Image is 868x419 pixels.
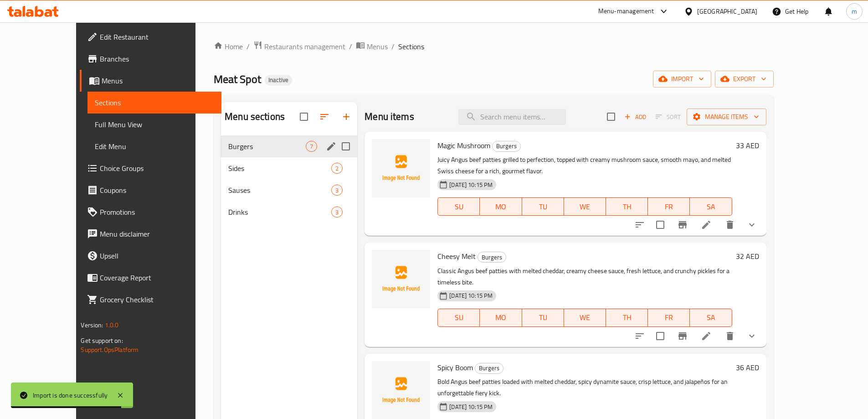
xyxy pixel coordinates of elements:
[228,163,331,174] span: Sides
[221,135,357,157] div: Burgers7edit
[437,361,473,374] span: Spicy Boom
[629,325,651,347] button: sort-choices
[719,325,741,347] button: delete
[80,26,221,48] a: Edit Restaurant
[221,201,357,223] div: Drinks3
[87,114,221,135] a: Full Menu View
[100,272,214,283] span: Coverage Report
[693,200,728,213] span: SA
[446,181,496,189] span: [DATE] 10:15 PM
[437,249,476,263] span: Cheesy Melt
[100,163,214,174] span: Choice Groups
[253,41,345,52] a: Restaurants management
[442,311,476,324] span: SU
[687,109,766,125] button: Manage items
[81,319,103,331] span: Version:
[365,110,414,124] h2: Menu items
[335,106,357,128] button: Add section
[694,111,759,123] span: Manage items
[660,73,704,85] span: import
[475,363,503,374] div: Burgers
[693,311,728,324] span: SA
[331,207,343,217] div: items
[221,132,357,227] nav: Menu sections
[446,291,496,300] span: [DATE] 10:15 PM
[492,141,521,152] div: Burgers
[80,201,221,223] a: Promotions
[80,289,221,310] a: Grocery Checklist
[736,361,759,374] h6: 36 AED
[478,252,506,263] div: Burgers
[105,319,119,331] span: 1.0.0
[228,141,306,152] span: Burgers
[332,208,342,217] span: 3
[80,157,221,179] a: Choice Groups
[722,73,766,85] span: export
[331,163,343,174] div: items
[80,267,221,289] a: Coverage Report
[221,179,357,201] div: Sauses3
[264,41,345,52] span: Restaurants management
[332,186,342,195] span: 3
[437,197,480,216] button: SU
[526,200,560,213] span: TU
[690,309,732,327] button: SA
[437,139,490,152] span: Magic Mushroom
[522,309,564,327] button: TU
[701,331,712,341] a: Edit menu item
[493,141,520,151] span: Burgers
[446,403,496,411] span: [DATE] 10:15 PM
[331,185,343,196] div: items
[621,110,650,124] button: Add
[690,197,732,216] button: SA
[672,214,693,236] button: Branch-specific-item
[483,200,518,213] span: MO
[651,326,670,346] span: Select to update
[313,106,335,128] span: Sort sections
[437,154,732,177] p: Juicy Angus beef patties grilled to perfection, topped with creamy mushroom sauce, smooth mayo, a...
[80,48,221,70] a: Branches
[480,197,522,216] button: MO
[95,97,214,108] span: Sections
[483,311,518,324] span: MO
[442,200,476,213] span: SU
[746,331,757,341] svg: Show Choices
[225,110,285,124] h2: Menu sections
[100,185,214,196] span: Coupons
[81,344,139,356] a: Support.OpsPlatform
[214,41,773,52] nav: breadcrumb
[102,75,214,86] span: Menus
[372,250,430,308] img: Cheesy Melt
[568,200,602,213] span: WE
[391,41,395,52] li: /
[601,107,621,126] span: Select section
[221,157,357,179] div: Sides2
[610,200,644,213] span: TH
[294,107,313,126] span: Select all sections
[306,142,317,151] span: 7
[653,71,711,88] button: import
[606,197,648,216] button: TH
[437,376,732,399] p: Bold Angus beef patties loaded with melted cheddar, spicy dynamite sauce, crisp lettuce, and jala...
[648,197,690,216] button: FR
[247,41,250,52] li: /
[697,6,757,16] div: [GEOGRAPHIC_DATA]
[719,214,741,236] button: delete
[652,200,686,213] span: FR
[651,215,670,234] span: Select to update
[228,207,331,217] div: Drinks
[87,135,221,157] a: Edit Menu
[672,325,693,347] button: Branch-specific-item
[478,252,506,263] span: Burgers
[526,311,560,324] span: TU
[100,207,214,217] span: Promotions
[33,390,108,400] div: Import is done successfully
[475,363,503,373] span: Burgers
[648,309,690,327] button: FR
[324,140,338,153] button: edit
[367,41,388,52] span: Menus
[564,309,606,327] button: WE
[214,41,243,52] a: Home
[629,214,651,236] button: sort-choices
